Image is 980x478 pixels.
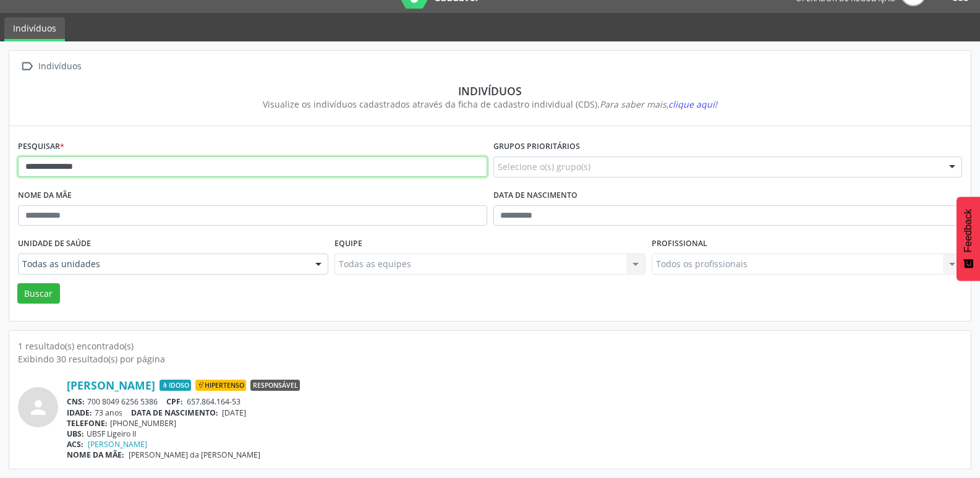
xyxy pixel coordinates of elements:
span: UBS: [67,429,84,439]
span: Hipertenso [195,380,246,391]
a: [PERSON_NAME] [67,378,155,392]
div: Visualize os indivíduos cadastrados através da ficha de cadastro individual (CDS). [27,98,953,111]
div: 73 anos [67,408,962,418]
label: Profissional [652,234,707,254]
div: [PHONE_NUMBER] [67,418,962,429]
label: Pesquisar [18,137,64,156]
div: UBSF Ligeiro II [67,429,962,439]
label: Nome da mãe [18,186,72,205]
span: Feedback [963,209,974,252]
i: Para saber mais, [600,98,717,110]
i:  [18,58,36,75]
label: Grupos prioritários [493,137,580,156]
span: CPF: [166,396,183,407]
span: NOME DA MÃE: [67,450,124,460]
div: Indivíduos [27,84,953,98]
span: [DATE] [222,408,246,418]
span: 657.864.164-53 [187,396,241,407]
span: clique aqui! [668,98,717,110]
button: Feedback - Mostrar pesquisa [957,197,980,281]
span: TELEFONE: [67,418,108,429]
div: 700 8049 6256 5386 [67,396,962,407]
span: Selecione o(s) grupo(s) [498,160,590,173]
span: CNS: [67,396,85,407]
label: Data de nascimento [493,186,577,205]
a: [PERSON_NAME] [88,439,147,450]
span: Todas as unidades [22,258,303,270]
span: Responsável [250,380,300,391]
i: person [27,396,49,419]
a:  Indivíduos [18,58,83,75]
button: Buscar [17,283,60,304]
span: DATA DE NASCIMENTO: [131,408,218,418]
span: Idoso [160,380,191,391]
a: Indivíduos [4,17,65,41]
div: Exibindo 30 resultado(s) por página [18,352,962,365]
label: Unidade de saúde [18,234,91,254]
label: Equipe [334,234,362,254]
span: ACS: [67,439,83,450]
div: 1 resultado(s) encontrado(s) [18,339,962,352]
span: IDADE: [67,408,92,418]
div: Indivíduos [36,58,83,75]
span: [PERSON_NAME] da [PERSON_NAME] [129,450,260,460]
